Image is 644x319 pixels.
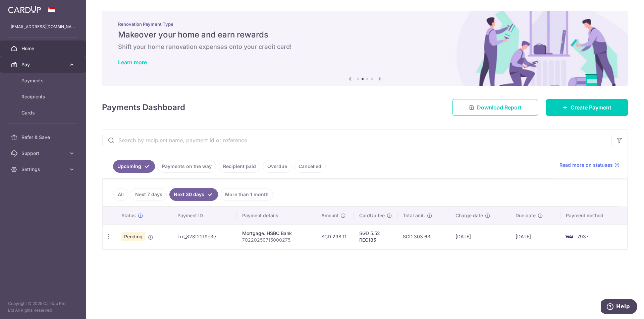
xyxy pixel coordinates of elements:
a: All [113,188,128,201]
span: Refer & Save [21,134,66,141]
span: 7937 [577,234,589,239]
p: Renovation Payment Type [118,21,612,27]
td: [DATE] [510,224,560,249]
span: Status [121,212,136,219]
h4: Payments Dashboard [102,101,185,113]
h5: Makeover your home and earn rewards [118,29,612,40]
td: SGD 303.63 [397,224,450,249]
span: Download Report [477,103,522,111]
img: Renovation banner [102,11,628,86]
p: 70220250715000275 [242,237,311,243]
span: Payments [21,77,66,84]
img: Bank Card [562,233,576,241]
a: Learn more [118,59,147,66]
th: Payment details [237,207,316,224]
span: CardUp fee [359,212,385,219]
a: Next 7 days [131,188,167,201]
h6: Shift your home renovation expenses onto your credit card! [118,43,612,51]
span: Total amt. [403,212,425,219]
span: Support [21,150,66,157]
a: Cancelled [294,160,326,173]
span: Create Payment [571,103,611,111]
input: Search by recipient name, payment id or reference [102,130,611,151]
a: Download Report [452,99,538,116]
img: CardUp [8,5,41,13]
td: txn_828f22f9e3e [172,224,237,249]
td: SGD 298.11 [316,224,354,249]
span: Settings [21,166,66,173]
th: Payment ID [172,207,237,224]
span: Read more on statuses [559,162,613,168]
span: Pay [21,61,66,68]
iframe: Opens a widget where you can find more information [601,299,637,316]
span: Amount [321,212,338,219]
a: Read more on statuses [559,162,620,168]
th: Payment method [560,207,628,224]
a: Create Payment [546,99,628,116]
span: Due date [516,212,536,219]
td: [DATE] [450,224,510,249]
a: Next 30 days [169,188,218,201]
td: SGD 5.52 REC185 [354,224,397,249]
p: [EMAIL_ADDRESS][DOMAIN_NAME] [11,23,75,30]
a: Overdue [263,160,291,173]
span: Cards [21,109,66,116]
a: Payments on the way [158,160,216,173]
span: Charge date [455,212,483,219]
a: Upcoming [113,160,155,173]
span: Home [21,45,66,52]
span: Recipients [21,93,66,100]
a: More than 1 month [221,188,273,201]
div: Mortgage. HSBC Bank [242,230,311,237]
span: Pending [121,232,145,241]
a: Recipient paid [219,160,260,173]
